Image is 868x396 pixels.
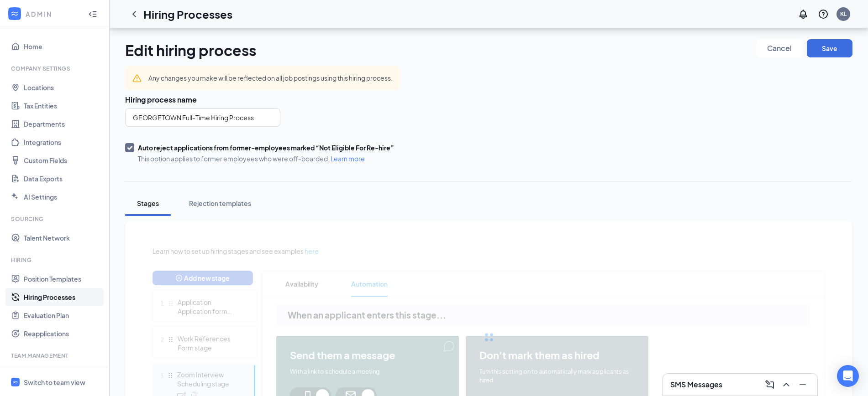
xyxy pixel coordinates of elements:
[125,108,280,127] input: Name of hiring process
[11,65,100,72] div: Company Settings
[24,288,102,306] a: Hiring Processes
[767,45,792,51] span: Cancel
[24,324,102,343] a: Reapplications
[670,380,722,390] h3: SMS Messages
[125,95,852,105] h3: Hiring process name
[24,270,102,288] a: Position Templates
[795,377,810,392] button: Minimize
[24,115,102,133] a: Departments
[24,229,102,247] a: Talent Network
[129,9,140,20] svg: ChevronLeft
[24,37,102,56] a: Home
[818,9,829,20] svg: QuestionInfo
[10,9,19,18] svg: WorkstreamLogo
[26,10,80,19] div: ADMIN
[24,97,102,115] a: Tax Entities
[132,74,142,83] svg: Warning
[24,78,102,97] a: Locations
[24,378,85,387] div: Switch to team view
[24,170,102,188] a: Data Exports
[189,199,251,208] div: Rejection templates
[11,215,100,223] div: Sourcing
[12,379,18,385] svg: WorkstreamLogo
[840,10,847,18] div: KL
[763,377,777,392] button: ComposeMessage
[143,6,232,22] h1: Hiring Processes
[138,154,394,163] span: This option applies to former employees who were off-boarded.
[798,9,809,20] svg: Notifications
[148,73,393,83] div: Any changes you make will be reflected on all job postings using this hiring process.
[757,39,802,61] a: Cancel
[134,199,162,208] div: Stages
[24,306,102,324] a: Evaluation Plan
[331,154,365,163] a: Learn more
[24,188,102,206] a: AI Settings
[781,379,792,390] svg: ChevronUp
[779,377,794,392] button: ChevronUp
[11,256,100,264] div: Hiring
[757,39,802,57] button: Cancel
[764,379,775,390] svg: ComposeMessage
[797,379,808,390] svg: Minimize
[88,10,97,19] svg: Collapse
[837,365,859,387] div: Open Intercom Messenger
[11,352,100,360] div: Team Management
[24,133,102,151] a: Integrations
[138,143,394,152] div: Auto reject applications from former-employees marked “Not Eligible For Re-hire”
[125,39,256,61] h1: Edit hiring process
[807,39,852,57] button: Save
[24,151,102,170] a: Custom Fields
